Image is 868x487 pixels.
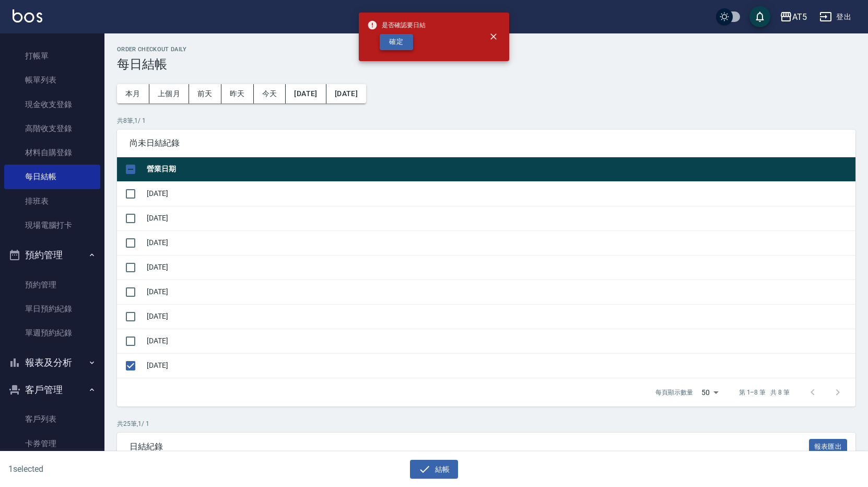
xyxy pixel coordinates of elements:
[4,165,100,189] a: 每日結帳
[144,353,855,378] td: [DATE]
[286,84,326,103] button: [DATE]
[4,297,100,321] a: 單日預約紀錄
[655,388,693,397] p: 每頁顯示數量
[117,419,855,428] p: 共 25 筆, 1 / 1
[189,84,221,103] button: 前天
[4,241,100,269] button: 預約管理
[144,280,855,304] td: [DATE]
[13,9,42,22] img: Logo
[4,141,100,165] a: 材料自購登錄
[117,46,855,53] h2: Order checkout daily
[4,117,100,141] a: 高階收支登錄
[482,25,505,48] button: close
[326,84,366,103] button: [DATE]
[4,349,100,376] button: 報表及分析
[410,460,459,479] button: 結帳
[4,92,100,117] a: 現金收支登錄
[4,213,100,237] a: 現場電腦打卡
[144,255,855,280] td: [DATE]
[117,84,149,103] button: 本月
[815,7,855,27] button: 登出
[221,84,254,103] button: 昨天
[117,116,855,125] p: 共 8 筆, 1 / 1
[144,206,855,230] td: [DATE]
[4,432,100,456] a: 卡券管理
[144,304,855,329] td: [DATE]
[144,157,855,182] th: 營業日期
[776,6,811,28] button: AT5
[117,57,855,72] h3: 每日結帳
[739,388,790,397] p: 第 1–8 筆 共 8 筆
[4,273,100,297] a: 預約管理
[144,329,855,353] td: [DATE]
[4,407,100,431] a: 客戶列表
[4,321,100,345] a: 單週預約紀錄
[792,10,807,24] div: AT5
[367,20,426,30] span: 是否確認要日結
[254,84,286,103] button: 今天
[697,378,722,407] div: 50
[809,441,848,451] a: 報表匯出
[4,376,100,403] button: 客戶管理
[130,138,843,148] span: 尚未日結紀錄
[149,84,189,103] button: 上個月
[144,181,855,206] td: [DATE]
[809,439,848,455] button: 報表匯出
[130,442,809,452] span: 日結紀錄
[144,230,855,255] td: [DATE]
[8,462,215,476] h6: 1 selected
[4,189,100,213] a: 排班表
[4,68,100,92] a: 帳單列表
[749,6,770,27] button: save
[380,34,413,50] button: 確定
[4,44,100,68] a: 打帳單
